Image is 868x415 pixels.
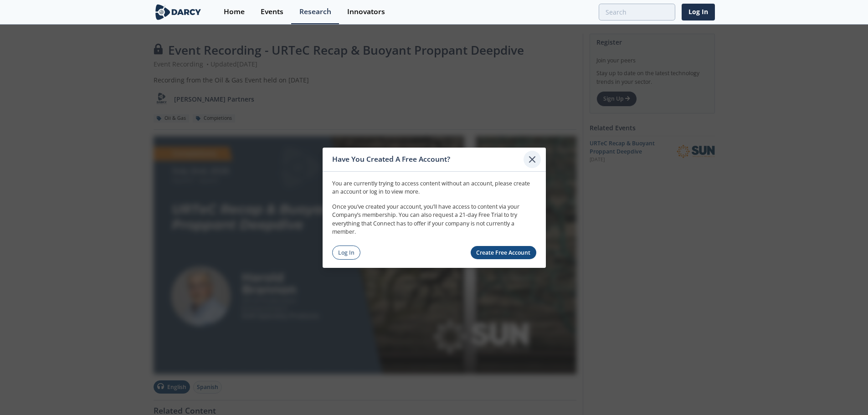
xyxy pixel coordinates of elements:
p: You are currently trying to access content without an account, please create an account or log in... [332,179,536,196]
div: Events [261,8,283,15]
p: Once you’ve created your account, you’ll have access to content via your Company’s membership. Yo... [332,203,536,236]
div: Research [299,8,331,15]
div: Home [224,8,245,15]
img: logo-wide.svg [154,4,203,20]
div: Have You Created A Free Account? [332,151,524,168]
a: Create Free Account [471,246,536,259]
input: Advanced Search [599,4,675,20]
div: Innovators [347,8,385,15]
a: Log In [682,4,715,20]
a: Log In [332,246,361,260]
